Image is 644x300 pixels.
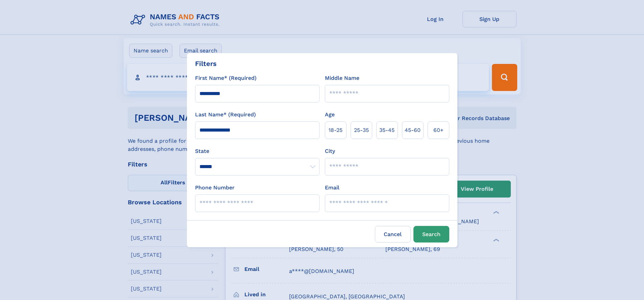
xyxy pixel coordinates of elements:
[354,126,369,134] span: 25‑35
[325,147,335,155] label: City
[433,126,444,134] span: 60+
[195,74,257,82] label: First Name* (Required)
[195,111,256,119] label: Last Name* (Required)
[379,126,395,134] span: 35‑45
[195,59,217,69] div: Filters
[195,147,319,155] label: State
[329,126,342,134] span: 18‑25
[325,111,335,119] label: Age
[405,126,421,134] span: 45‑60
[375,226,411,243] label: Cancel
[195,184,235,192] label: Phone Number
[413,226,449,243] button: Search
[325,74,359,82] label: Middle Name
[325,184,339,192] label: Email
